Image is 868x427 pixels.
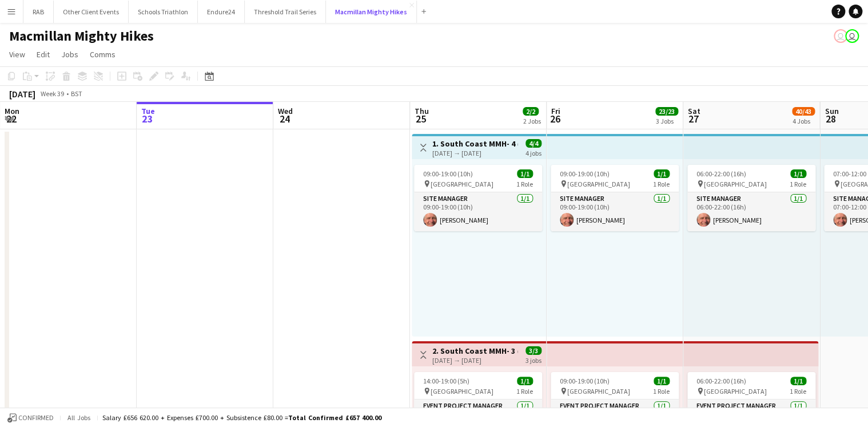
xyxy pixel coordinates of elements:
[790,180,806,188] span: 1 Role
[653,180,670,188] span: 1 Role
[57,47,83,62] a: Jobs
[54,1,129,23] button: Other Client Events
[687,192,815,231] app-card-role: Site Manager1/106:00-22:00 (16h)[PERSON_NAME]
[793,117,814,125] div: 4 Jobs
[790,387,806,396] span: 1 Role
[696,377,746,385] span: 06:00-22:00 (16h)
[567,387,630,396] span: [GEOGRAPHIC_DATA]
[198,1,245,23] button: Endure24
[656,117,678,125] div: 3 Jobs
[414,165,542,231] app-job-card: 09:00-19:00 (10h)1/1 [GEOGRAPHIC_DATA]1 RoleSite Manager1/109:00-19:00 (10h)[PERSON_NAME]
[687,165,815,231] app-job-card: 06:00-22:00 (16h)1/1 [GEOGRAPHIC_DATA]1 RoleSite Manager1/106:00-22:00 (16h)[PERSON_NAME]
[517,377,533,385] span: 1/1
[432,139,517,149] h3: 1. South Coast MMH- 4 day role
[655,107,678,116] span: 23/23
[18,414,54,422] span: Confirmed
[825,106,838,116] span: Sun
[790,169,806,178] span: 1/1
[245,1,326,23] button: Threshold Trail Series
[423,169,473,178] span: 09:00-19:00 (10h)
[653,387,670,396] span: 1 Role
[704,387,767,396] span: [GEOGRAPHIC_DATA]
[523,107,539,116] span: 2/2
[688,106,700,116] span: Sat
[140,112,155,125] span: 23
[560,169,610,178] span: 09:00-19:00 (10h)
[32,47,54,62] a: Edit
[431,180,493,188] span: [GEOGRAPHIC_DATA]
[3,112,19,125] span: 22
[431,387,493,396] span: [GEOGRAPHIC_DATA]
[790,377,806,385] span: 1/1
[90,49,116,60] span: Comms
[704,180,767,188] span: [GEOGRAPHIC_DATA]
[61,49,78,60] span: Jobs
[65,413,93,422] span: All jobs
[525,346,541,355] span: 3/3
[823,112,838,125] span: 28
[326,1,417,23] button: Macmillan Mighty Hikes
[415,106,429,116] span: Thu
[432,149,517,157] div: [DATE] → [DATE]
[423,377,469,385] span: 14:00-19:00 (5h)
[414,192,542,231] app-card-role: Site Manager1/109:00-19:00 (10h)[PERSON_NAME]
[523,117,541,125] div: 2 Jobs
[432,346,517,356] h3: 2. South Coast MMH- 3 day role
[516,180,533,188] span: 1 Role
[141,106,155,116] span: Tue
[525,139,541,148] span: 4/4
[845,29,859,43] app-user-avatar: Liz Sutton
[654,169,670,178] span: 1/1
[792,107,815,116] span: 40/43
[9,88,35,100] div: [DATE]
[102,413,381,422] div: Salary £656 620.00 + Expenses £700.00 + Subsistence £80.00 =
[276,112,293,125] span: 24
[551,165,679,231] app-job-card: 09:00-19:00 (10h)1/1 [GEOGRAPHIC_DATA]1 RoleSite Manager1/109:00-19:00 (10h)[PERSON_NAME]
[567,180,630,188] span: [GEOGRAPHIC_DATA]
[560,377,610,385] span: 09:00-19:00 (10h)
[654,377,670,385] span: 1/1
[278,106,293,116] span: Wed
[37,49,50,60] span: Edit
[834,29,847,43] app-user-avatar: Liz Sutton
[9,27,154,45] h1: Macmillan Mighty Hikes
[413,112,429,125] span: 25
[5,106,19,116] span: Mon
[9,49,25,60] span: View
[525,355,541,365] div: 3 jobs
[551,106,560,116] span: Fri
[525,148,541,157] div: 4 jobs
[38,89,66,98] span: Week 39
[550,112,560,125] span: 26
[71,89,82,98] div: BST
[6,412,55,424] button: Confirmed
[517,169,533,178] span: 1/1
[551,192,679,231] app-card-role: Site Manager1/109:00-19:00 (10h)[PERSON_NAME]
[85,47,120,62] a: Comms
[129,1,198,23] button: Schools Triathlon
[696,169,746,178] span: 06:00-22:00 (16h)
[686,112,700,125] span: 27
[23,1,54,23] button: RAB
[5,47,30,62] a: View
[288,413,381,422] span: Total Confirmed £657 400.00
[432,356,517,365] div: [DATE] → [DATE]
[516,387,533,396] span: 1 Role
